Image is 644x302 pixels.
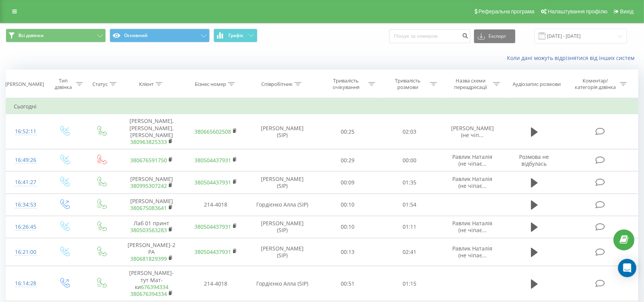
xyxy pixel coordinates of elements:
[130,226,167,234] a: 380503563283
[14,276,38,291] div: 16:14:28
[248,114,317,149] td: [PERSON_NAME] (SIP)
[184,266,248,301] td: 214-4018
[379,216,440,238] td: 01:11
[248,266,317,301] td: Гордієнко Алла (SIP)
[195,81,226,87] div: Бізнес номер
[130,138,167,145] a: 380963825333
[387,78,428,90] div: Тривалість розмови
[14,175,38,190] div: 16:41:27
[452,220,492,234] span: Равлик Наталія (не чіпає...
[14,197,38,212] div: 16:34:53
[120,171,184,194] td: [PERSON_NAME]
[120,194,184,216] td: [PERSON_NAME]
[214,29,257,42] button: Графік
[573,78,618,90] div: Коментар/категорія дзвінка
[130,157,167,164] a: 380676591750
[120,266,184,301] td: [PERSON_NAME]-тут Мат-ки
[317,149,379,171] td: 00:29
[548,8,607,15] span: Налаштування профілю
[513,81,561,87] div: Аудіозапис розмови
[452,175,492,189] span: Равлик Наталія (не чіпає...
[130,290,167,297] a: 380676394334
[507,54,638,61] a: Коли дані можуть відрізнятися вiд інших систем
[14,153,38,168] div: 16:49:26
[130,182,167,189] a: 380995307242
[184,194,248,216] td: 214-4018
[5,81,44,87] div: [PERSON_NAME]
[379,149,440,171] td: 00:00
[130,204,167,212] a: 380675083641
[379,238,440,266] td: 02:41
[120,216,184,238] td: Лаб 01 принт
[317,114,379,149] td: 00:25
[14,124,38,139] div: 16:52:11
[194,128,231,135] a: 380665602508
[452,245,492,259] span: Равлик Наталія (не чіпає...
[479,8,535,15] span: Реферальна програма
[519,153,549,167] span: Розмова не відбулась
[474,29,515,43] button: Експорт
[120,114,184,149] td: [PERSON_NAME], [PERSON_NAME], [PERSON_NAME]
[130,255,167,262] a: 380681829399
[14,220,38,234] div: 16:26:45
[451,124,494,139] span: [PERSON_NAME] (не чіп...
[379,266,440,301] td: 01:15
[317,266,379,301] td: 00:51
[317,238,379,266] td: 00:13
[317,194,379,216] td: 00:10
[379,114,440,149] td: 02:03
[379,171,440,194] td: 01:35
[6,99,638,114] td: Сьогодні
[194,179,231,186] a: 380504437931
[6,29,106,42] button: Всі дзвінки
[452,153,492,167] span: Равлик Наталія (не чіпає...
[14,245,38,260] div: 16:21:00
[261,81,293,87] div: Співробітник
[141,283,168,291] a: 676394334
[317,171,379,194] td: 00:09
[248,171,317,194] td: [PERSON_NAME] (SIP)
[379,194,440,216] td: 01:54
[618,259,636,277] div: Open Intercom Messenger
[450,78,491,90] div: Назва схеми переадресації
[92,81,108,87] div: Статус
[194,248,231,255] a: 380504437931
[52,78,74,90] div: Тип дзвінка
[110,29,210,42] button: Основний
[139,81,154,87] div: Клієнт
[194,223,231,230] a: 380504437931
[620,8,634,15] span: Вихід
[248,216,317,238] td: [PERSON_NAME] (SIP)
[325,78,366,90] div: Тривалість очікування
[228,33,243,38] span: Графік
[194,157,231,164] a: 380504437931
[389,29,470,43] input: Пошук за номером
[317,216,379,238] td: 00:10
[248,238,317,266] td: [PERSON_NAME] (SIP)
[18,32,44,39] span: Всі дзвінки
[248,194,317,216] td: Гордієнко Алла (SIP)
[120,238,184,266] td: [PERSON_NAME]-2 РА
